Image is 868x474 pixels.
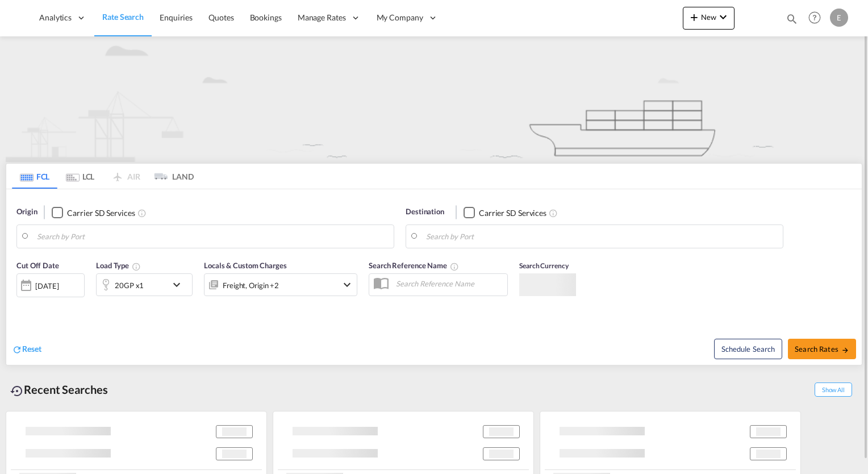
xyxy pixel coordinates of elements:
button: Note: By default Schedule search will only considerorigin ports, destination ports and cut off da... [714,339,782,359]
md-tab-item: FCL [12,164,57,189]
md-icon: icon-arrow-right [841,346,849,354]
span: Help [805,8,824,27]
span: Analytics [39,12,72,23]
input: Search Reference Name [390,275,507,292]
div: 20GP x1icon-chevron-down [96,273,193,296]
img: new-FCL.png [6,36,862,162]
span: Origin [16,206,37,218]
md-icon: icon-chevron-down [170,278,189,292]
span: Enquiries [160,13,193,22]
div: Origin Checkbox No InkUnchecked: Search for CY (Container Yard) services for all selected carrier... [6,189,862,365]
md-icon: Select multiple loads to view rates [132,262,141,271]
md-icon: Your search will be saved by the below given name [450,262,459,271]
md-datepicker: Select [16,296,25,311]
div: Freight Origin Destination Dock Stuffing [223,277,279,293]
div: Recent Searches [6,377,112,402]
input: Search by Port [426,228,777,245]
md-icon: icon-magnify [786,13,798,25]
md-checkbox: Checkbox No Ink [464,206,546,218]
span: New [687,13,730,22]
md-pagination-wrapper: Use the left and right arrow keys to navigate between tabs [12,164,194,189]
span: Locals & Custom Charges [204,261,287,270]
span: Reset [22,344,41,354]
md-icon: icon-chevron-down [340,278,354,292]
span: Search Currency [519,261,569,270]
span: Search Rates [795,344,849,354]
span: Rate Search [102,12,144,22]
md-icon: Unchecked: Search for CY (Container Yard) services for all selected carriers.Checked : Search for... [549,209,558,218]
span: Cut Off Date [16,261,59,270]
md-icon: icon-refresh [12,344,22,355]
md-icon: icon-plus 400-fg [687,10,701,24]
md-tab-item: LCL [57,164,103,189]
md-checkbox: Checkbox No Ink [52,206,135,218]
button: icon-plus 400-fgNewicon-chevron-down [683,7,735,30]
span: Show All [815,382,852,397]
md-icon: icon-backup-restore [10,384,24,398]
md-icon: icon-chevron-down [716,10,730,24]
div: 20GP x1 [115,277,144,293]
div: icon-magnify [786,13,798,30]
span: Load Type [96,261,141,270]
div: E [830,9,848,27]
input: Search by Port [37,228,388,245]
span: Manage Rates [298,12,346,23]
div: icon-refreshReset [12,343,41,356]
md-tab-item: LAND [148,164,194,189]
div: [DATE] [35,281,59,291]
button: Search Ratesicon-arrow-right [788,339,856,359]
span: Quotes [208,13,233,22]
span: Bookings [250,13,282,22]
div: [DATE] [16,273,85,297]
span: Search Reference Name [369,261,459,270]
span: Destination [406,206,444,218]
div: Carrier SD Services [479,207,546,219]
span: My Company [377,12,423,23]
div: Carrier SD Services [67,207,135,219]
div: Help [805,8,830,28]
div: Freight Origin Destination Dock Stuffingicon-chevron-down [204,273,357,296]
md-icon: Unchecked: Search for CY (Container Yard) services for all selected carriers.Checked : Search for... [137,209,147,218]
